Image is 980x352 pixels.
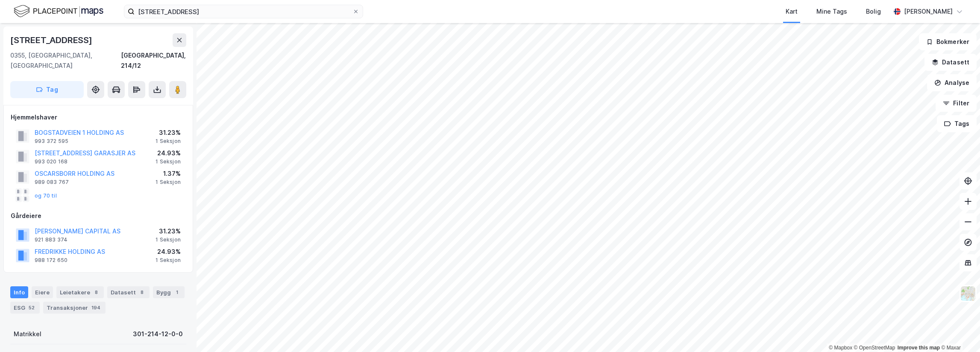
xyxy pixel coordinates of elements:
[32,286,53,298] div: Eiere
[135,5,352,18] input: Søk på adresse, matrikkel, gårdeiere, leietakere eller personer
[960,285,976,302] img: Z
[14,4,103,19] img: logo.f888ab2527a4732fd821a326f86c7f29.svg
[937,115,977,132] button: Tags
[866,6,881,17] div: Bolig
[10,50,121,71] div: 0355, [GEOGRAPHIC_DATA], [GEOGRAPHIC_DATA]
[927,74,977,91] button: Analyse
[35,179,69,186] div: 989 083 767
[138,288,146,297] div: 8
[937,311,980,352] div: Kontrollprogram for chat
[90,303,102,312] div: 194
[11,112,186,122] div: Hjemmelshaver
[121,50,186,71] div: [GEOGRAPHIC_DATA], 214/12
[10,81,84,98] button: Tag
[919,33,977,50] button: Bokmerker
[156,128,181,138] div: 31.23%
[156,257,181,264] div: 1 Seksjon
[133,329,183,339] div: 301-214-12-0-0
[156,247,181,257] div: 24.93%
[10,33,94,47] div: [STREET_ADDRESS]
[786,6,798,17] div: Kart
[153,286,185,298] div: Bygg
[173,288,181,297] div: 1
[898,345,940,351] a: Improve this map
[156,158,181,165] div: 1 Seksjon
[904,6,953,17] div: [PERSON_NAME]
[936,95,977,112] button: Filter
[156,138,181,145] div: 1 Seksjon
[56,286,104,298] div: Leietakere
[924,54,977,71] button: Datasett
[854,345,895,351] a: OpenStreetMap
[156,169,181,179] div: 1.37%
[156,236,181,243] div: 1 Seksjon
[156,226,181,236] div: 31.23%
[14,329,41,339] div: Matrikkel
[11,211,186,221] div: Gårdeiere
[816,6,847,17] div: Mine Tags
[92,288,100,297] div: 8
[35,138,68,145] div: 993 372 595
[107,286,150,298] div: Datasett
[43,302,106,314] div: Transaksjoner
[156,148,181,158] div: 24.93%
[937,311,980,352] iframe: Chat Widget
[35,236,67,243] div: 921 883 374
[10,286,28,298] div: Info
[156,179,181,186] div: 1 Seksjon
[27,303,36,312] div: 52
[35,158,67,165] div: 993 020 168
[829,345,852,351] a: Mapbox
[35,257,67,264] div: 988 172 650
[10,302,40,314] div: ESG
